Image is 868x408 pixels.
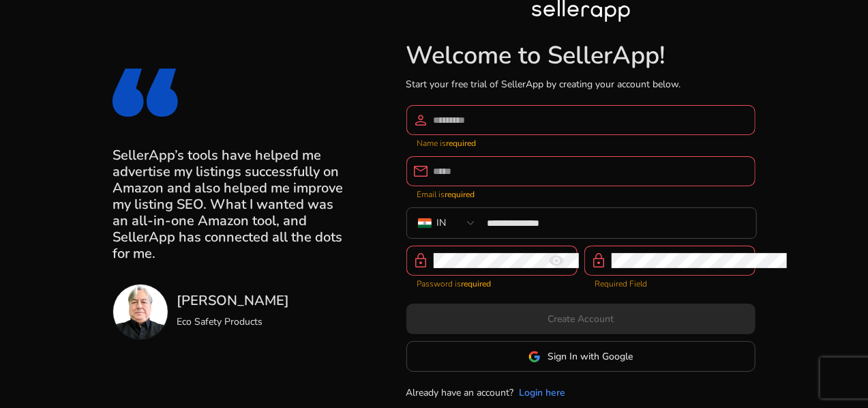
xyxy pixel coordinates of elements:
[520,385,566,400] a: Login here
[591,252,608,269] span: lock
[413,163,430,179] span: email
[406,77,755,91] p: Start your free trial of SellerApp by creating your account below.
[417,186,745,201] mat-error: Email is
[113,147,345,262] h3: SellerApp’s tools have helped me advertise my listings successfully on Amazon and also helped me ...
[177,315,289,329] p: Eco Safety Products
[462,278,492,289] strong: required
[447,138,477,149] strong: required
[445,189,475,200] strong: required
[413,112,430,128] span: person
[548,349,633,364] span: Sign In with Google
[437,216,447,231] div: IN
[177,293,289,309] h3: [PERSON_NAME]
[417,276,567,290] mat-error: Password is
[413,252,430,269] span: lock
[406,385,514,400] p: Already have an account?
[528,351,541,363] img: google-logo.svg
[541,252,573,269] mat-icon: remove_red_eye
[595,276,745,290] mat-error: Required Field
[406,41,755,70] h1: Welcome to SellerApp!
[406,341,755,372] button: Sign In with Google
[417,135,745,149] mat-error: Name is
